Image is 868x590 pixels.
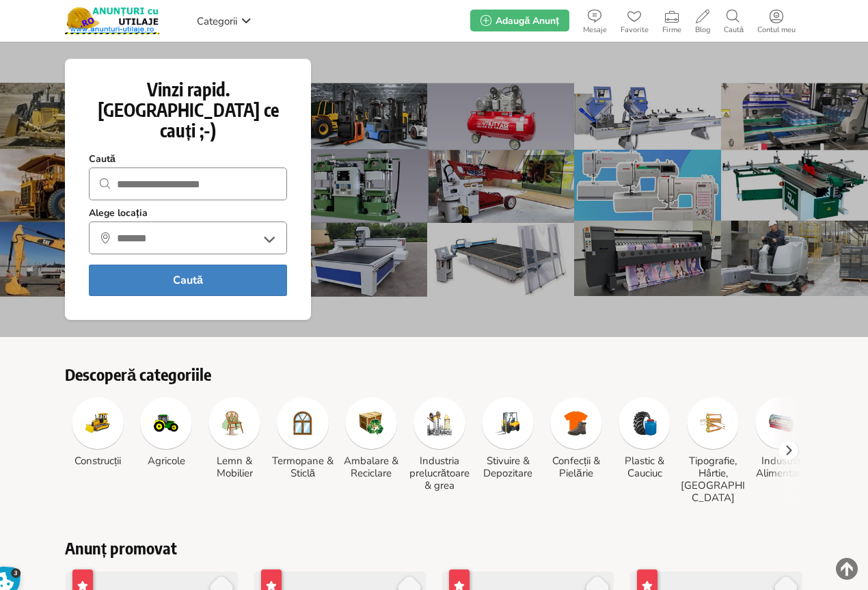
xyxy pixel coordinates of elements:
span: Caută [717,26,750,34]
img: Industria prelucrătoare & grea [427,411,452,435]
a: Lemn & Mobilier Lemn & Mobilier [202,397,267,479]
img: Stivuire & Depozitare [496,411,520,435]
h3: Lemn & Mobilier [202,455,267,479]
a: Mesaje [576,7,614,34]
a: Favorite [614,7,655,34]
h2: Descoperă categoriile [65,364,803,384]
img: Lemn & Mobilier [222,411,247,435]
span: Adaugă Anunț [496,14,558,27]
a: Confecții & Pielărie Confecții & Pielărie [543,397,609,479]
a: Blog [688,7,717,34]
a: Tipografie, Hârtie, Carton Tipografie, Hârtie, [GEOGRAPHIC_DATA] [680,397,746,504]
h3: Confecții & Pielărie [543,455,609,479]
button: Caută [89,265,287,296]
a: Industria Alimentară Industria Alimentară [748,397,814,479]
img: Termopane & Sticlă [290,411,315,435]
h3: Industria prelucrătoare & grea [407,455,472,492]
img: scroll-to-top.png [836,558,858,580]
a: Caută [717,7,750,34]
a: Firme [655,7,688,34]
span: Favorite [614,26,655,34]
h3: Ambalare & Reciclare [338,455,404,479]
a: Ambalare & Reciclare Ambalare & Reciclare [338,397,404,479]
h3: Tipografie, Hârtie, [GEOGRAPHIC_DATA] [680,455,746,504]
img: Tipografie, Hârtie, Carton [701,411,725,435]
a: Adaugă Anunț [470,10,569,31]
h3: Industria Alimentară [748,455,814,479]
a: Stivuire & Depozitare Stivuire & Depozitare [475,397,541,479]
a: Contul meu [750,7,802,34]
h3: Plastic & Cauciuc [612,455,677,479]
h1: Vinzi rapid. [GEOGRAPHIC_DATA] ce cauți ;-) [89,79,287,141]
a: Agricole Agricole [133,397,199,467]
h3: Stivuire & Depozitare [475,455,541,479]
a: Termopane & Sticlă Termopane & Sticlă [270,397,336,479]
img: Plastic & Cauciuc [632,411,657,435]
img: Ambalare & Reciclare [359,411,383,435]
a: Categorii [193,10,255,31]
img: Anunturi-Utilaje.RO [65,7,159,34]
h3: Construcții [65,455,131,467]
strong: Caută [89,153,116,165]
a: Construcții Construcții [65,397,131,467]
h2: Anunț promovat [65,538,803,557]
span: Blog [688,26,717,34]
span: Firme [655,26,688,34]
h3: Termopane & Sticlă [270,455,336,479]
img: Construcții [85,411,110,435]
img: Agricole [154,411,178,435]
h3: Agricole [133,455,199,467]
a: Plastic & Cauciuc Plastic & Cauciuc [612,397,677,479]
a: Industria prelucrătoare & grea Industria prelucrătoare & grea [407,397,472,492]
span: Categorii [197,14,237,28]
strong: Alege locația [89,207,148,219]
img: Confecții & Pielărie [564,411,588,435]
span: 3 [11,568,21,578]
span: Contul meu [750,26,802,34]
span: Mesaje [576,26,614,34]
